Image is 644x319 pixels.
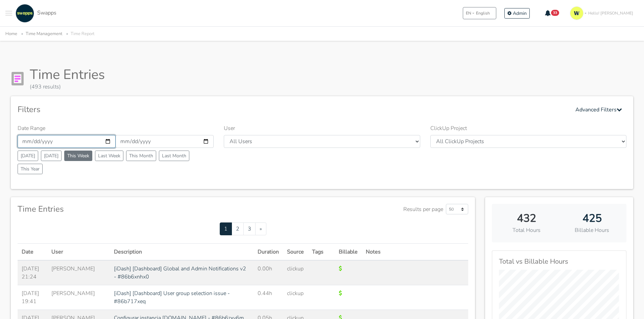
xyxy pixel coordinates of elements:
label: Results per page [403,205,443,213]
li: Time Report [64,30,94,38]
button: Toggle navigation menu [5,4,12,23]
th: Notes [362,244,468,261]
td: [DATE] 21:24 [18,260,47,285]
h2: 432 [499,212,554,225]
th: Tags [308,244,335,261]
a: [iDash] [Dashboard] User group selection issue - #86b717xeq [114,290,230,305]
button: Last Week [95,151,123,161]
button: Last Month [159,151,189,161]
td: clickup [283,260,308,285]
div: (493 results) [30,83,105,91]
td: 0.00h [254,260,283,285]
span: Hello! [PERSON_NAME] [588,10,633,16]
td: clickup [283,285,308,310]
a: 3 [243,222,256,235]
nav: Page navigation [18,222,468,235]
a: Hello! [PERSON_NAME] [567,4,639,23]
td: [PERSON_NAME] [47,260,110,285]
a: Time Management [26,31,62,37]
th: User [47,244,110,261]
span: 33 [551,10,559,16]
span: Admin [513,10,527,17]
th: Source [283,244,308,261]
a: 1 [220,222,232,235]
label: Date Range [18,124,45,132]
th: Billable [335,244,362,261]
p: Total Hours [499,226,554,234]
span: » [260,225,262,233]
span: English [476,10,490,16]
th: Duration [254,244,283,261]
th: Date [18,244,47,261]
button: Advanced Filters [571,103,626,116]
h2: 425 [564,212,620,225]
th: Description [110,244,253,261]
img: swapps-linkedin-v2.jpg [16,4,34,23]
td: 0.44h [254,285,283,310]
img: Report Icon [11,72,24,85]
a: Next [255,222,266,235]
h1: Time Entries [30,67,105,83]
a: 2 [232,222,244,235]
p: Billable Hours [564,226,620,234]
span: Swapps [37,9,56,17]
a: [iDash] [Dashboard] Global and Admin Notifications v2 - #86b6xnhx0 [114,265,246,281]
a: Admin [504,8,530,19]
button: This Week [64,151,92,161]
td: [PERSON_NAME] [47,285,110,310]
label: User [224,124,235,132]
button: [DATE] [18,151,38,161]
h4: Filters [18,105,41,114]
button: This Year [18,164,43,174]
label: ClickUp Project [430,124,467,132]
a: Swapps [14,4,56,23]
button: [DATE] [41,151,62,161]
button: ENEnglish [463,7,496,19]
h5: Total vs Billable Hours [499,258,619,266]
a: Home [5,31,17,37]
td: [DATE] 19:41 [18,285,47,310]
img: isotipo-3-3e143c57.png [570,6,583,20]
button: This Month [126,151,156,161]
button: 33 [541,7,564,19]
h4: Time Entries [18,204,64,214]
